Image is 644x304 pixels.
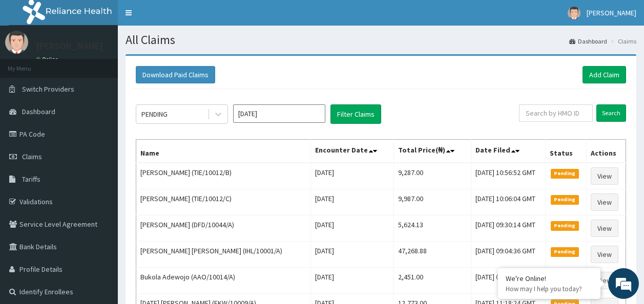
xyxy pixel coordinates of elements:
[596,104,626,122] input: Search
[36,56,60,63] a: Online
[5,31,28,54] img: User Image
[506,285,593,293] p: How may I help you today?
[568,7,580,19] img: User Image
[141,109,168,119] div: PENDING
[394,140,471,163] th: Total Price(₦)
[394,268,471,294] td: 2,451.00
[506,274,593,283] div: We're Online!
[136,242,311,268] td: [PERSON_NAME] [PERSON_NAME] (IHL/10001/A)
[471,189,545,215] td: [DATE] 10:06:04 GMT
[591,193,618,211] a: View
[591,167,618,185] a: View
[22,107,55,116] span: Dashboard
[587,8,636,17] span: [PERSON_NAME]
[519,104,593,122] input: Search by HMO ID
[471,215,545,242] td: [DATE] 09:30:14 GMT
[136,189,311,215] td: [PERSON_NAME] (TIE/10012/C)
[394,215,471,242] td: 5,624.13
[394,189,471,215] td: 9,987.00
[22,175,40,184] span: Tariffs
[551,247,579,256] span: Pending
[546,140,587,163] th: Status
[591,272,618,289] a: View
[471,242,545,268] td: [DATE] 09:04:36 GMT
[126,33,636,47] h1: All Claims
[36,41,103,51] p: [PERSON_NAME]
[310,163,394,189] td: [DATE]
[136,140,311,163] th: Name
[471,268,545,294] td: [DATE] 08:55:55 GMT
[394,163,471,189] td: 9,287.00
[310,189,394,215] td: [DATE]
[22,84,74,94] span: Switch Providers
[394,242,471,268] td: 47,268.88
[233,104,325,123] input: Select Month and Year
[310,242,394,268] td: [DATE]
[330,104,381,124] button: Filter Claims
[608,37,636,46] li: Claims
[551,169,579,178] span: Pending
[136,66,215,83] button: Download Paid Claims
[569,37,607,46] a: Dashboard
[591,246,618,263] a: View
[310,215,394,242] td: [DATE]
[136,215,311,242] td: [PERSON_NAME] (DFD/10044/A)
[310,140,394,163] th: Encounter Date
[136,268,311,294] td: Bukola Adewojo (AAO/10014/A)
[136,163,311,189] td: [PERSON_NAME] (TIE/10012/B)
[586,140,626,163] th: Actions
[471,163,545,189] td: [DATE] 10:56:52 GMT
[310,268,394,294] td: [DATE]
[591,220,618,237] a: View
[551,195,579,204] span: Pending
[22,152,42,161] span: Claims
[551,221,579,230] span: Pending
[583,66,626,83] a: Add Claim
[471,140,545,163] th: Date Filed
